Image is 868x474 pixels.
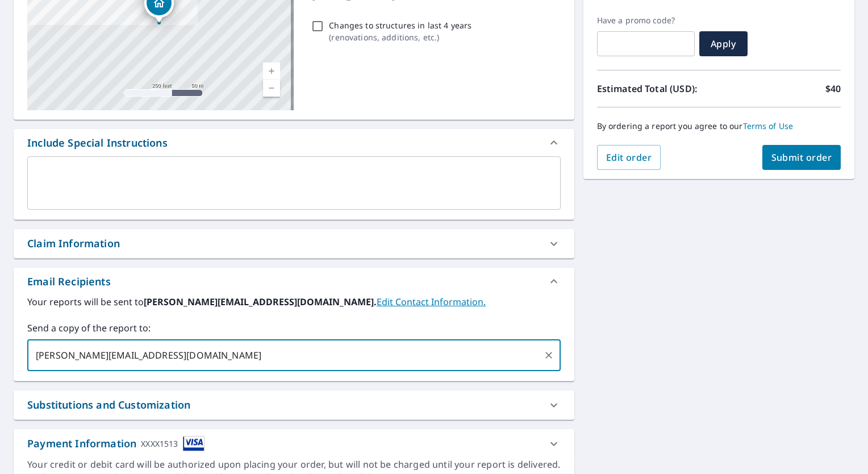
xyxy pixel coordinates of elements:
a: Terms of Use [743,120,794,131]
span: Apply [708,38,738,50]
a: Current Level 17, Zoom In [263,63,280,80]
div: Substitutions and Customization [14,390,574,419]
a: Current Level 17, Zoom Out [263,80,280,97]
a: EditContactInfo [377,296,486,308]
div: Include Special Instructions [14,129,574,156]
b: [PERSON_NAME][EMAIL_ADDRESS][DOMAIN_NAME]. [144,296,377,308]
div: Claim Information [14,229,574,258]
button: Apply [699,31,748,56]
img: cardImage [183,436,205,451]
button: Edit order [597,145,661,170]
button: Submit order [762,145,841,170]
label: Your reports will be sent to [27,295,561,309]
p: $40 [825,82,841,95]
div: XXXX1513 [141,436,178,451]
div: Payment Information [27,436,205,451]
label: Send a copy of the report to: [27,321,561,335]
p: Changes to structures in last 4 years [329,19,471,31]
p: By ordering a report you agree to our [597,121,841,131]
div: Payment InformationXXXX1513cardImage [14,429,574,458]
span: Submit order [771,151,832,164]
div: Claim Information [27,236,120,251]
button: Clear [541,347,557,363]
span: Edit order [606,151,652,164]
label: Have a promo code? [597,15,695,26]
div: Substitutions and Customization [27,397,190,413]
div: Email Recipients [27,274,111,289]
div: Email Recipients [14,268,574,295]
div: Include Special Instructions [27,135,168,151]
p: Estimated Total (USD): [597,82,719,95]
p: ( renovations, additions, etc. ) [329,31,471,43]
